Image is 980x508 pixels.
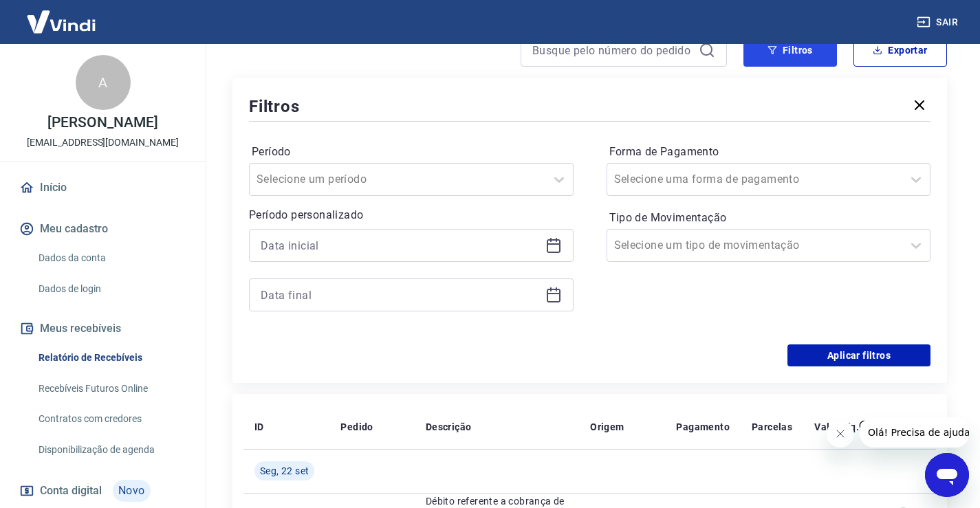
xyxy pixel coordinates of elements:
a: Disponibilização de agenda [33,436,189,464]
iframe: Botão para abrir a janela de mensagens [925,453,969,497]
label: Período [252,144,571,160]
p: [PERSON_NAME] [47,115,157,130]
span: Olá! Precisa de ajuda? [8,10,116,21]
p: Pagamento [676,420,730,434]
a: Início [17,173,189,203]
input: Busque pelo número do pedido [532,40,693,60]
button: Sair [914,10,963,35]
label: Tipo de Movimentação [609,210,928,226]
input: Data inicial [261,235,540,256]
input: Data final [261,285,540,305]
a: Recebíveis Futuros Online [33,375,189,403]
button: Exportar [853,34,947,67]
span: Seg, 22 set [260,464,309,478]
a: Dados de login [33,275,189,303]
p: Descrição [426,420,472,434]
p: [EMAIL_ADDRESS][DOMAIN_NAME] [27,135,179,150]
iframe: Fechar mensagem [827,420,854,448]
a: Conta digitalNovo [17,474,189,507]
span: Novo [113,480,151,502]
p: Valor Líq. [814,420,859,434]
p: Origem [590,420,624,434]
img: Vindi [17,1,106,43]
button: Filtros [743,34,837,67]
p: Pedido [340,420,373,434]
button: Aplicar filtros [787,344,930,366]
h5: Filtros [249,96,300,118]
span: Conta digital [40,481,102,500]
button: Meus recebíveis [17,313,189,344]
a: Contratos com credores [33,405,189,433]
p: ID [254,420,264,434]
div: A [76,55,131,110]
button: Meu cadastro [17,214,189,244]
a: Dados da conta [33,244,189,272]
label: Forma de Pagamento [609,144,928,160]
p: Parcelas [752,420,792,434]
a: Relatório de Recebíveis [33,344,189,372]
p: Período personalizado [249,207,574,223]
iframe: Mensagem da empresa [860,417,969,448]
